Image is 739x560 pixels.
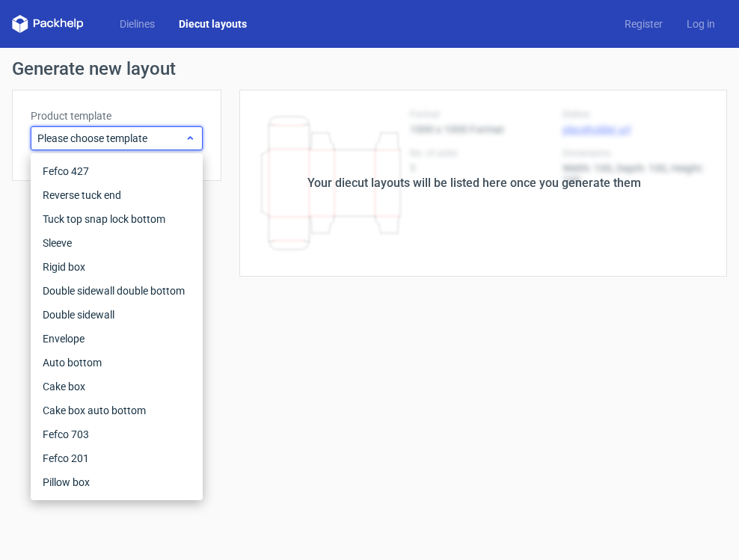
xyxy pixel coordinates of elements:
div: Tuck top snap lock bottom [37,207,197,231]
div: Pillow box [37,470,197,494]
a: Log in [675,16,727,31]
div: Cake box [37,375,197,399]
a: Diecut layouts [167,16,259,31]
div: Envelope [37,327,197,351]
div: Fefco 703 [37,422,197,446]
a: Dielines [108,16,167,31]
span: Please choose template [37,131,185,146]
h1: Generate new layout [12,60,727,78]
div: Cake box auto bottom [37,399,197,422]
div: Sleeve [37,231,197,255]
div: Rigid box [37,255,197,279]
div: Your diecut layouts will be listed here once you generate them [307,174,641,192]
div: Double sidewall double bottom [37,279,197,303]
a: Register [613,16,675,31]
div: Auto bottom [37,351,197,375]
div: Double sidewall [37,303,197,327]
div: Fefco 427 [37,159,197,183]
div: Fefco 201 [37,446,197,470]
label: Product template [31,108,203,123]
div: Reverse tuck end [37,183,197,207]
